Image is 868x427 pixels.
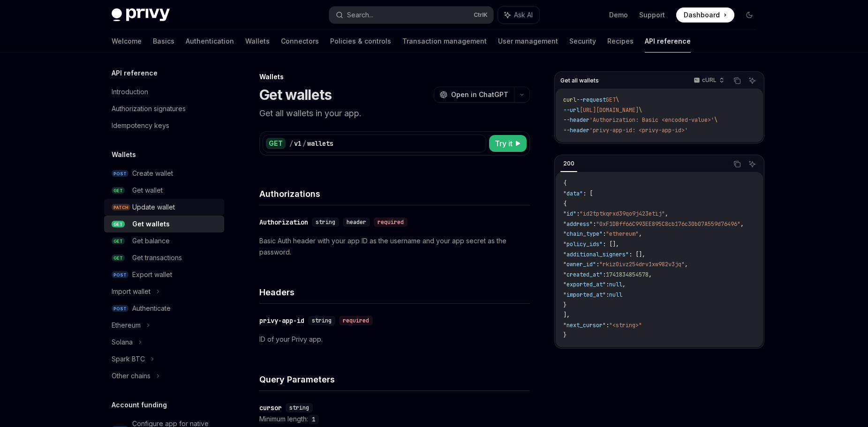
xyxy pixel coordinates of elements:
button: Search...CtrlK [329,7,493,23]
span: "policy_ids" [563,240,603,248]
a: POSTExport wallet [104,266,224,283]
div: Get balance [132,235,170,247]
a: Authentication [186,30,234,52]
span: "rkiz0ivz254drv1xw982v3jq" [599,261,685,268]
span: --header [563,116,589,124]
span: Try it [495,138,513,149]
span: , [639,230,642,238]
a: Wallets [245,30,270,52]
span: : [603,271,606,278]
span: } [563,301,566,309]
span: ], [563,311,570,319]
a: Demo [609,10,628,20]
span: \ [714,116,717,124]
div: GET [266,138,286,149]
h1: Get wallets [259,86,332,103]
h5: API reference [112,67,158,79]
span: , [740,220,744,228]
code: 1 [308,415,319,424]
div: Wallets [259,72,530,82]
span: GET [112,187,125,194]
div: Export wallet [132,269,172,280]
span: { [563,200,566,208]
div: Search... [347,9,373,21]
div: Get transactions [132,252,182,263]
h4: Authorizations [259,187,530,200]
div: required [374,217,408,227]
span: "id" [563,210,576,217]
span: null [609,291,622,299]
a: POSTCreate wallet [104,165,224,182]
button: Ask AI [746,158,758,170]
span: header [347,218,366,226]
button: Toggle dark mode [742,7,757,22]
a: Authorization signatures [104,100,224,117]
div: Update wallet [132,202,175,213]
div: Get wallets [132,218,170,230]
span: , [649,271,652,278]
div: required [339,316,373,325]
span: "created_at" [563,271,603,278]
button: Ask AI [746,75,758,87]
span: : [606,322,609,329]
div: 200 [560,158,577,169]
div: Spark BTC [112,353,145,365]
span: : [], [603,240,619,248]
span: \ [616,96,619,104]
span: : [], [629,251,645,258]
span: "additional_signers" [563,251,629,258]
div: / [289,139,293,148]
span: Open in ChatGPT [451,90,508,99]
span: string [316,218,335,226]
span: --request [576,96,606,104]
a: Security [569,30,596,52]
span: { [563,180,566,187]
span: "exported_at" [563,281,606,288]
span: "ethereum" [606,230,639,238]
span: string [312,317,332,324]
span: : [603,230,606,238]
a: Basics [153,30,174,52]
span: } [563,331,566,339]
span: POST [112,170,128,177]
span: "next_cursor" [563,322,606,329]
p: Get all wallets in your app. [259,107,530,120]
div: Get wallet [132,185,163,196]
div: Ethereum [112,320,141,331]
a: Introduction [104,83,224,100]
span: 1741834854578 [606,271,649,278]
div: Authorization [259,217,308,227]
p: ID of your Privy app. [259,334,530,345]
div: Import wallet [112,286,151,297]
span: POST [112,305,128,312]
a: GETGet wallet [104,182,224,199]
a: Dashboard [676,7,734,22]
span: , [622,281,626,288]
a: Policies & controls [330,30,391,52]
p: cURL [702,76,717,84]
span: PATCH [112,204,130,211]
a: Transaction management [402,30,487,52]
a: Idempotency keys [104,117,224,134]
button: Copy the contents from the code block [731,75,743,87]
h4: Query Parameters [259,373,530,386]
a: API reference [645,30,691,52]
div: Authenticate [132,303,171,314]
div: Other chains [112,370,151,382]
a: GETGet transactions [104,249,224,266]
div: Solana [112,337,133,348]
span: 'privy-app-id: <privy-app-id>' [589,127,688,134]
span: "chain_type" [563,230,603,238]
span: "0xF1DBff66C993EE895C8cb176c30b07A559d76496" [596,220,740,228]
a: User management [498,30,558,52]
span: : [ [583,190,593,197]
span: Dashboard [684,10,720,20]
button: cURL [688,73,728,89]
div: Idempotency keys [112,120,169,131]
span: POST [112,271,128,278]
div: privy-app-id [259,316,304,325]
span: "owner_id" [563,261,596,268]
span: null [609,281,622,288]
h5: Account funding [112,399,167,411]
p: Basic Auth header with your app ID as the username and your app secret as the password. [259,235,530,258]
